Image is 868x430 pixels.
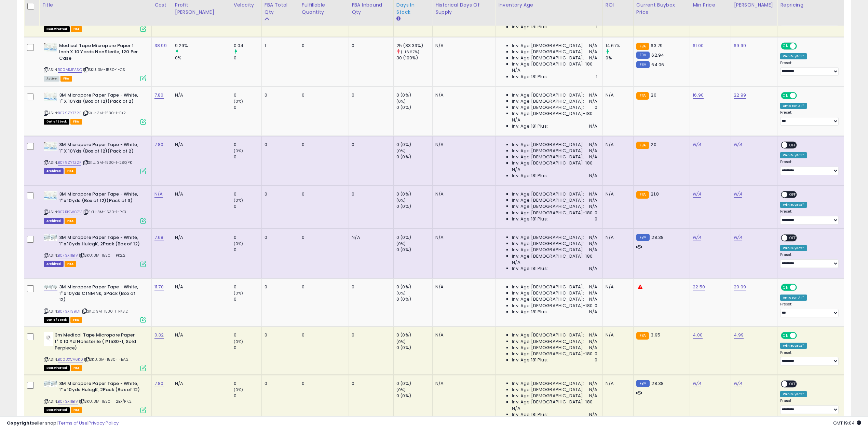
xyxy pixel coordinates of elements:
span: Inv. Age [DEMOGRAPHIC_DATA]: [512,345,584,351]
div: N/A [435,43,490,49]
b: 3M Micropore Paper Tape - White, 1" x 10yds HulcgK, 2Pack (Box of 12) [59,381,142,395]
img: 41xz8iFl4OL._SL40_.jpg [44,43,57,52]
small: FBM [636,234,650,241]
div: ASIN: [44,381,146,412]
span: 0 [595,303,597,309]
span: Inv. Age [DEMOGRAPHIC_DATA]: [512,92,584,98]
a: 7.68 [154,234,164,241]
div: 0 (0%) [396,142,432,148]
div: 0 (0%) [396,284,432,290]
small: (0%) [396,339,406,344]
a: 29.99 [734,284,746,290]
span: Inv. Age [DEMOGRAPHIC_DATA]: [512,296,584,302]
span: Inv. Age [DEMOGRAPHIC_DATA]: [512,49,584,55]
a: B073XT39D1 [58,309,80,314]
div: ROI [606,1,630,9]
div: 0 (0%) [396,104,432,111]
small: Days In Stock. [396,16,401,22]
div: [PERSON_NAME] [734,1,774,9]
div: Preset: [780,61,839,76]
div: 0 (0%) [396,234,432,241]
div: 0 [352,191,388,197]
span: FBA [65,168,76,174]
div: 0 [234,332,261,338]
a: N/A [693,191,701,198]
div: 0 [302,92,343,98]
span: 0 [595,357,597,363]
span: ON [782,333,790,339]
div: 1 [265,43,294,49]
span: 28.38 [651,380,664,387]
span: 21.8 [651,191,659,197]
a: 22.50 [693,284,705,290]
span: N/A [589,203,597,210]
a: 7.80 [154,380,164,387]
div: N/A [175,191,226,197]
span: Listings that have been deleted from Seller Central [44,218,64,224]
div: Preset: [780,209,839,225]
div: 0 [352,92,388,98]
span: FBA [70,317,82,323]
small: (0%) [396,148,406,154]
div: ASIN: [44,142,146,173]
div: 0 [265,191,294,197]
div: FBA Total Qty [265,1,296,16]
small: (0%) [396,241,406,246]
span: | SKU: 3M-1530-1-PK3.2 [81,309,128,314]
div: ASIN: [44,234,146,266]
span: FBA [71,365,82,371]
div: 0 [234,104,261,111]
a: B073XT1B1V [58,253,78,258]
span: Inv. Age 181 Plus: [512,74,548,80]
span: FBA [60,76,72,82]
a: 11.70 [154,284,164,290]
div: Amazon AI * [780,103,807,109]
span: | SKU: 3M-1530-1-CS [83,67,125,72]
small: (0%) [396,290,406,296]
div: 0 [265,332,294,338]
span: | SKU: 3M-1530-1-EA.2 [84,357,129,362]
div: 30 (100%) [396,55,432,61]
span: 28.38 [651,234,664,241]
div: 0 [234,142,261,148]
span: 1 [596,74,597,80]
div: ASIN: [44,284,146,322]
small: (0%) [234,148,243,154]
span: Inv. Age [DEMOGRAPHIC_DATA]: [512,55,584,61]
span: Inv. Age [DEMOGRAPHIC_DATA]: [512,290,584,296]
img: 41F8SAotyQL._SL40_.jpg [44,142,57,151]
img: 41GzcivxtvL._SL40_.jpg [44,234,57,241]
span: Inv. Age 181 Plus: [512,216,548,222]
div: N/A [435,234,490,241]
div: 0 (0%) [396,191,432,197]
div: FBA inbound Qty [352,1,391,16]
div: Preset: [780,110,839,126]
img: 41F8SAotyQL._SL40_.jpg [44,92,57,101]
div: N/A [606,332,628,338]
small: (0%) [234,198,243,203]
span: 0 [595,210,597,216]
span: Inv. Age [DEMOGRAPHIC_DATA]-180: [512,111,594,117]
div: Win BuyBox * [780,53,807,59]
a: B07B12WC7V [58,209,82,215]
div: 0 (0%) [396,345,432,351]
span: N/A [589,309,597,315]
span: Inv. Age [DEMOGRAPHIC_DATA]-180: [512,160,594,166]
a: 38.99 [154,42,167,49]
span: 62.94 [651,52,664,58]
div: 0 [352,332,388,338]
span: Inv. Age [DEMOGRAPHIC_DATA]: [512,234,584,241]
span: | SKU: 3M-1530-1-2BX/PK [82,160,132,165]
span: All listings currently available for purchase on Amazon [44,76,59,82]
span: Inv. Age [DEMOGRAPHIC_DATA]: [512,197,584,203]
a: N/A [734,141,742,148]
span: Inv. Age [DEMOGRAPHIC_DATA]: [512,332,584,338]
div: 0 [265,142,294,148]
img: 216zEDVLVfL._SL40_.jpg [44,332,53,346]
span: N/A [589,92,597,98]
span: All listings that are unavailable for purchase on Amazon for any reason other than out-of-stock [44,26,70,32]
div: Min Price [693,1,728,9]
span: Listings that have been deleted from Seller Central [44,261,64,267]
div: 0 [265,234,294,241]
div: 0 [234,55,261,61]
